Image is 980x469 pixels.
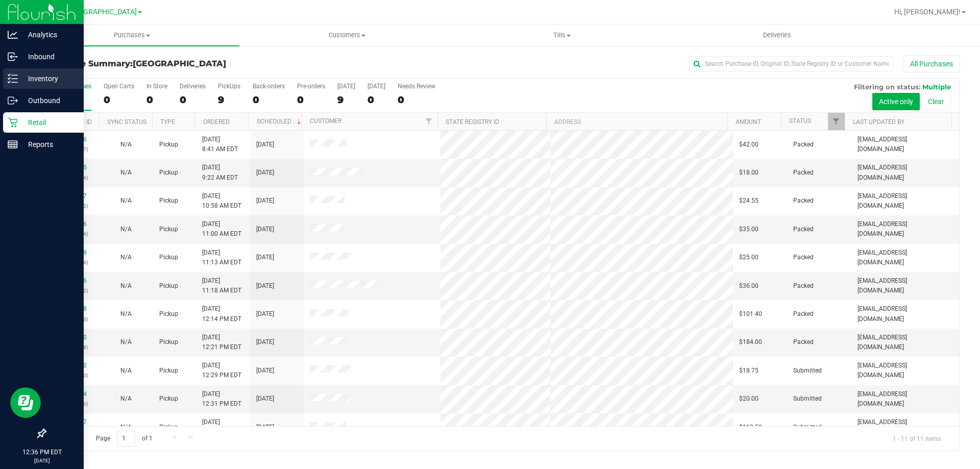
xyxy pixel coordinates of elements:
[239,24,454,46] a: Customers
[202,219,241,239] span: [DATE] 11:00 AM EDT
[58,362,87,369] a: 11993710
[546,113,727,131] th: Address
[159,423,178,432] span: Pickup
[18,138,79,151] p: Reports
[853,118,904,126] a: Last Updated By
[180,83,206,90] div: Deliveries
[793,168,814,178] span: Packed
[921,93,951,110] button: Clear
[8,52,18,62] inline-svg: Inbound
[159,196,178,206] span: Pickup
[202,389,241,409] span: [DATE] 12:31 PM EDT
[857,333,953,352] span: [EMAIL_ADDRESS][DOMAIN_NAME]
[256,423,274,432] span: [DATE]
[857,135,953,154] span: [EMAIL_ADDRESS][DOMAIN_NAME]
[367,83,385,90] div: [DATE]
[159,225,178,234] span: Pickup
[793,140,814,150] span: Packed
[240,31,454,40] span: Customers
[857,276,953,295] span: [EMAIL_ADDRESS][DOMAIN_NAME]
[256,225,274,234] span: [DATE]
[670,24,885,46] a: Deliveries
[736,118,761,126] a: Amount
[739,168,758,178] span: $18.00
[202,276,241,295] span: [DATE] 11:18 AM EDT
[120,141,132,148] span: Not Applicable
[58,164,87,171] a: 11992395
[793,337,814,347] span: Packed
[203,118,230,126] a: Ordered
[793,196,814,206] span: Packed
[8,73,18,84] inline-svg: Inventory
[159,140,178,150] span: Pickup
[117,431,135,447] input: 1
[256,394,274,404] span: [DATE]
[749,31,805,40] span: Deliveries
[828,113,845,130] a: Filter
[120,310,132,317] span: Not Applicable
[120,225,132,234] button: N/A
[297,83,325,90] div: Pre-orders
[256,168,274,178] span: [DATE]
[793,281,814,291] span: Packed
[18,94,79,107] p: Outbound
[739,366,758,376] span: $18.75
[24,24,239,46] a: Purchases
[120,168,132,178] button: N/A
[202,417,241,437] span: [DATE] 12:32 PM EDT
[120,337,132,347] button: N/A
[793,366,822,376] span: Submitted
[922,83,951,91] span: Multiple
[58,418,87,426] a: 11993737
[256,366,274,376] span: [DATE]
[202,163,238,182] span: [DATE] 9:22 AM EDT
[120,169,132,176] span: Not Applicable
[120,423,132,432] button: N/A
[421,113,437,130] a: Filter
[398,83,435,90] div: Needs Review
[739,394,758,404] span: $20.00
[58,136,87,143] a: 11992146
[159,168,178,178] span: Pickup
[857,219,953,239] span: [EMAIL_ADDRESS][DOMAIN_NAME]
[58,220,87,228] a: 11993066
[202,361,241,380] span: [DATE] 12:29 PM EDT
[58,277,87,284] a: 11993196
[454,24,669,46] a: Tills
[146,83,167,90] div: In Store
[257,118,303,125] a: Scheduled
[885,431,949,446] span: 1 - 11 of 11 items
[18,72,79,85] p: Inventory
[58,192,87,200] a: 11993057
[793,253,814,262] span: Packed
[739,281,758,291] span: $36.00
[256,281,274,291] span: [DATE]
[793,423,822,432] span: Submitted
[739,337,762,347] span: $184.00
[18,29,79,41] p: Analytics
[120,338,132,345] span: Not Applicable
[120,197,132,204] span: Not Applicable
[857,248,953,267] span: [EMAIL_ADDRESS][DOMAIN_NAME]
[120,395,132,402] span: Not Applicable
[120,254,132,261] span: Not Applicable
[789,117,811,125] a: Status
[24,31,239,40] span: Purchases
[310,117,341,125] a: Customer
[218,94,240,106] div: 9
[256,309,274,319] span: [DATE]
[120,281,132,291] button: N/A
[857,389,953,409] span: [EMAIL_ADDRESS][DOMAIN_NAME]
[455,31,669,40] span: Tills
[120,140,132,150] button: N/A
[872,93,920,110] button: Active only
[58,334,87,341] a: 11993580
[903,55,960,72] button: All Purchases
[133,59,226,68] span: [GEOGRAPHIC_DATA]
[857,417,953,437] span: [EMAIL_ADDRESS][DOMAIN_NAME]
[894,8,961,16] span: Hi, [PERSON_NAME]!
[159,366,178,376] span: Pickup
[120,226,132,233] span: Not Applicable
[120,253,132,262] button: N/A
[120,309,132,319] button: N/A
